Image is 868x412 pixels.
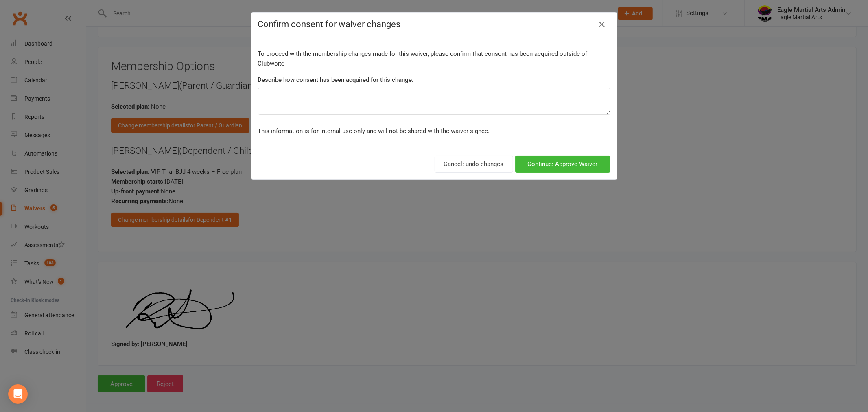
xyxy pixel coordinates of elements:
div: Open Intercom Messenger [8,384,28,404]
p: To proceed with the membership changes made for this waiver, please confirm that consent has been... [258,49,610,68]
button: Continue: Approve Waiver [515,156,610,173]
button: Cancel: undo changes [435,156,513,173]
button: Close [596,18,609,31]
p: This information is for internal use only and will not be shared with the waiver signee. [258,126,610,136]
span: Confirm consent for waiver changes [258,19,401,29]
label: Describe how consent has been acquired for this change: [258,75,414,85]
